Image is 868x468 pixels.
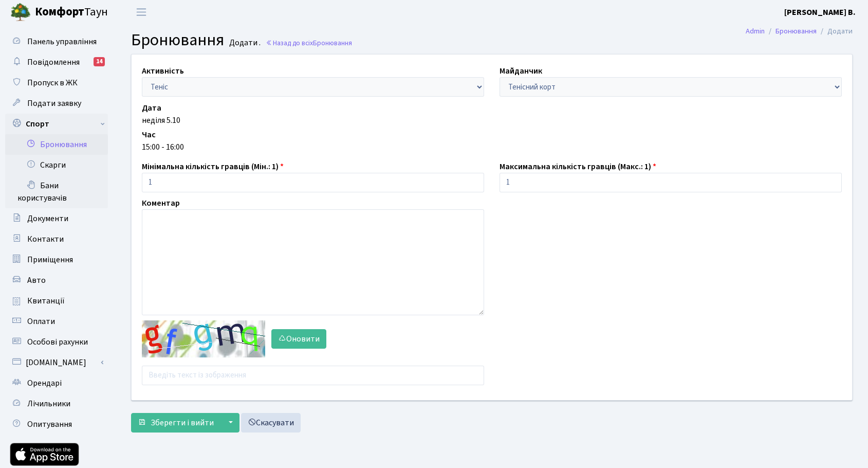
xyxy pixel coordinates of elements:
[27,57,80,68] span: Повідомлення
[142,320,265,357] img: default
[5,93,108,114] a: Подати заявку
[5,291,108,311] a: Квитанції
[730,21,868,42] nav: breadcrumb
[27,316,55,327] span: Оплати
[27,233,64,245] span: Контакти
[5,373,108,393] a: Орендарі
[5,332,108,352] a: Особові рахунки
[142,366,484,385] input: Введіть текст із зображення
[27,398,70,409] span: Лічильники
[500,65,542,77] label: Майданчик
[5,52,108,73] a: Повідомлення14
[131,28,224,52] span: Бронювання
[5,208,108,229] a: Документи
[5,352,108,373] a: [DOMAIN_NAME]
[5,175,108,208] a: Бани користувачів
[142,197,180,209] label: Коментар
[27,36,97,47] span: Панель управління
[142,141,842,153] div: 15:00 - 16:00
[5,73,108,93] a: Пропуск в ЖК
[131,413,220,433] button: Зберегти і вийти
[775,26,817,37] a: Бронювання
[142,129,156,141] label: Час
[5,134,108,155] a: Бронювання
[227,38,261,48] small: Додати .
[5,414,108,435] a: Опитування
[142,114,842,127] div: неділя 5.10
[271,329,326,349] button: Оновити
[266,38,352,48] a: Назад до всіхБронювання
[784,7,856,18] b: [PERSON_NAME] В.
[94,57,105,66] div: 14
[27,77,78,88] span: Пропуск в ЖК
[27,254,73,265] span: Приміщення
[27,295,65,307] span: Квитанції
[27,213,68,224] span: Документи
[27,419,72,430] span: Опитування
[142,160,284,173] label: Мінімальна кількість гравців (Мін.: 1)
[5,270,108,291] a: Авто
[10,2,31,23] img: logo.png
[27,275,46,286] span: Авто
[142,65,184,77] label: Активність
[35,4,84,20] b: Комфорт
[27,377,62,389] span: Орендарі
[142,102,161,114] label: Дата
[35,4,108,21] span: Таун
[5,31,108,52] a: Панель управління
[241,413,301,433] a: Скасувати
[5,249,108,270] a: Приміщення
[817,26,853,37] li: Додати
[5,114,108,134] a: Спорт
[313,38,352,48] span: Бронювання
[27,98,81,109] span: Подати заявку
[746,26,765,37] a: Admin
[27,336,88,348] span: Особові рахунки
[5,311,108,332] a: Оплати
[500,160,656,173] label: Максимальна кількість гравців (Макс.: 1)
[5,155,108,175] a: Скарги
[5,393,108,414] a: Лічильники
[784,6,856,19] a: [PERSON_NAME] В.
[5,229,108,249] a: Контакти
[151,417,214,428] span: Зберегти і вийти
[128,4,154,21] button: Переключити навігацію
